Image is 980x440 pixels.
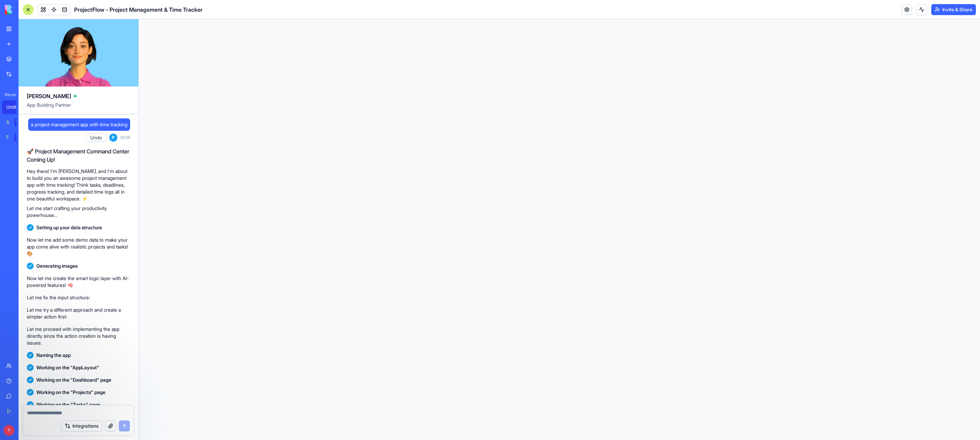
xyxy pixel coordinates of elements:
[120,135,130,140] span: 16:29
[2,115,30,129] a: AI Logo GeneratorTRY
[86,134,106,142] button: Undo
[36,263,78,269] span: Generating images
[931,4,976,15] button: Invite & Share
[27,326,130,346] p: Let me proceed with implementing the app directly since the action creation is having issues:
[36,389,105,396] span: Working on the "Projects" page
[14,118,25,126] div: TRY
[27,236,130,257] p: Now let me add some demo data to make your app come alive with realistic projects and tasks! 🎨
[6,134,10,141] div: Feedback Form
[5,5,47,14] img: logo
[27,275,130,289] p: Now let me create the smart logic layer with AI-powered features! 🧠
[2,100,30,114] a: Untitled App
[36,401,100,408] span: Working on the "Tasks" page
[3,425,14,436] span: P
[27,92,71,100] span: [PERSON_NAME]
[61,420,102,431] button: Integrations
[36,377,111,383] span: Working on the "Dashboard" page
[36,224,102,231] span: Setting up your data structure
[2,130,30,144] a: Feedback FormTRY
[2,92,16,97] span: Recent
[27,294,130,301] p: Let me fix the input structure:
[27,168,130,202] p: Hey there! I'm [PERSON_NAME], and I'm about to build you an awesome project management app with t...
[27,306,130,320] p: Let me try a different approach and create a simpler action first:
[27,102,130,114] span: App Building Partner
[31,121,127,128] span: a project management app with time tracking
[6,104,25,111] div: Untitled App
[36,352,71,359] span: Naming the app
[36,364,99,371] span: Working on the "AppLayout"
[98,389,235,437] iframe: Intercom notifications message
[74,5,203,14] span: ProjectFlow - Project Management & Time Tracker
[14,133,25,141] div: TRY
[6,119,10,126] div: AI Logo Generator
[27,205,130,219] p: Let me start crafting your productivity powerhouse...
[27,147,130,164] h2: 🚀 Project Management Command Center Coming Up!
[109,134,117,142] span: P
